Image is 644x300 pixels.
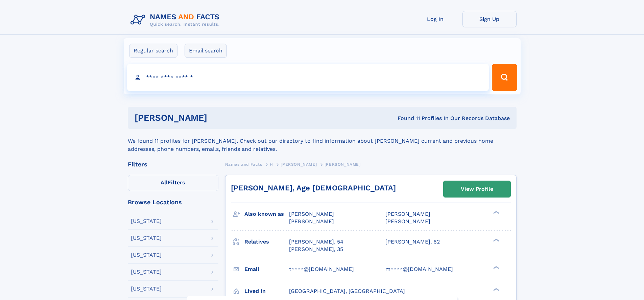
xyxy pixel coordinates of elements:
[492,238,500,242] div: ❯
[289,288,405,294] span: [GEOGRAPHIC_DATA], [GEOGRAPHIC_DATA]
[289,211,334,217] span: [PERSON_NAME]
[244,285,289,297] h3: Lived in
[270,162,273,167] span: H
[385,238,440,246] a: [PERSON_NAME], 62
[244,208,289,220] h3: Also known as
[444,181,510,197] a: View Profile
[128,199,218,205] div: Browse Locations
[128,161,218,167] div: Filters
[325,162,361,167] span: [PERSON_NAME]
[161,179,168,186] span: All
[131,218,162,224] div: [US_STATE]
[127,64,489,91] input: search input
[492,265,500,270] div: ❯
[492,287,500,292] div: ❯
[128,175,218,191] label: Filters
[289,238,343,246] a: [PERSON_NAME], 54
[385,211,430,217] span: [PERSON_NAME]
[131,269,162,275] div: [US_STATE]
[131,235,162,241] div: [US_STATE]
[281,162,317,167] span: [PERSON_NAME]
[385,218,430,225] span: [PERSON_NAME]
[281,160,317,168] a: [PERSON_NAME]
[289,246,343,253] a: [PERSON_NAME], 35
[131,252,162,258] div: [US_STATE]
[244,236,289,248] h3: Relatives
[461,181,493,197] div: View Profile
[185,44,227,58] label: Email search
[128,129,517,153] div: We found 11 profiles for [PERSON_NAME]. Check out our directory to find information about [PERSON...
[135,114,303,122] h1: [PERSON_NAME]
[131,286,162,292] div: [US_STATE]
[225,160,262,168] a: Names and Facts
[492,64,517,91] button: Search Button
[231,184,396,192] a: [PERSON_NAME], Age [DEMOGRAPHIC_DATA]
[408,11,462,27] a: Log In
[128,11,225,29] img: Logo Names and Facts
[289,218,334,225] span: [PERSON_NAME]
[270,160,273,168] a: H
[129,44,177,58] label: Regular search
[244,263,289,275] h3: Email
[462,11,517,27] a: Sign Up
[302,115,510,122] div: Found 11 Profiles In Our Records Database
[492,210,500,215] div: ❯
